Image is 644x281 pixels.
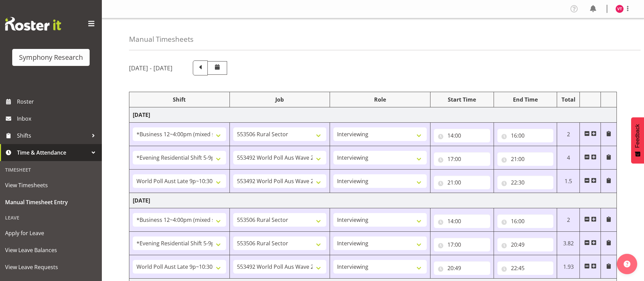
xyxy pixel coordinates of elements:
[17,113,98,124] span: Inbox
[560,95,576,104] div: Total
[2,225,100,242] a: Apply for Leave
[497,176,554,189] input: Click to select...
[497,129,554,142] input: Click to select...
[497,214,554,228] input: Click to select...
[497,95,554,104] div: End Time
[129,193,617,208] td: [DATE]
[5,17,61,31] img: Rosterit website logo
[434,176,490,189] input: Click to select...
[2,211,100,225] div: Leave
[557,208,580,232] td: 2
[557,232,580,255] td: 3.82
[129,107,617,123] td: [DATE]
[2,259,100,276] a: View Leave Requests
[557,255,580,279] td: 1.93
[19,52,83,63] div: Symphony Research
[5,228,97,238] span: Apply for Leave
[17,130,88,141] span: Shifts
[434,238,490,251] input: Click to select...
[333,95,427,104] div: Role
[624,261,630,267] img: help-xxl-2.png
[497,261,554,275] input: Click to select...
[233,95,327,104] div: Job
[2,177,100,194] a: View Timesheets
[634,124,641,148] span: Feedback
[129,35,194,43] h4: Manual Timesheets
[2,194,100,211] a: Manual Timesheet Entry
[17,147,88,158] span: Time & Attendance
[5,245,97,255] span: View Leave Balances
[434,129,490,142] input: Click to select...
[557,146,580,170] td: 4
[2,163,100,177] div: Timesheet
[5,197,97,207] span: Manual Timesheet Entry
[133,95,226,104] div: Shift
[434,152,490,166] input: Click to select...
[434,261,490,275] input: Click to select...
[129,64,172,72] h5: [DATE] - [DATE]
[5,262,97,272] span: View Leave Requests
[497,238,554,251] input: Click to select...
[557,170,580,193] td: 1.5
[5,180,97,190] span: View Timesheets
[434,95,490,104] div: Start Time
[17,96,98,107] span: Roster
[615,5,624,13] img: vala-tone11405.jpg
[497,152,554,166] input: Click to select...
[434,214,490,228] input: Click to select...
[2,242,100,259] a: View Leave Balances
[631,117,644,163] button: Feedback - Show survey
[557,123,580,146] td: 2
